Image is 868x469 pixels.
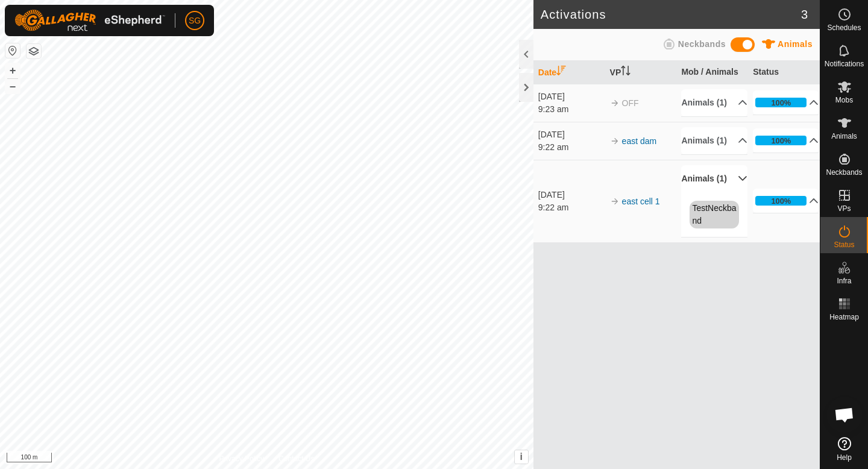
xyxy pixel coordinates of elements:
th: Status [748,61,820,84]
th: Mob / Animals [676,61,748,84]
div: 100% [771,135,791,146]
span: i [520,452,523,462]
button: Map Layers [27,44,41,58]
div: [DATE] [538,128,604,141]
p-accordion-content: Animals (1) [681,192,747,237]
div: 9:22 am [538,201,604,214]
img: Gallagher Logo [14,10,165,31]
p-accordion-header: 100% [753,189,819,213]
button: + [5,63,20,78]
div: 100% [755,196,807,206]
h2: Activations [541,7,801,22]
a: TestNeckband [692,203,736,225]
p-sorticon: Activate to sort [621,68,631,77]
span: Heatmap [829,313,859,321]
span: OFF [622,98,639,108]
span: Schedules [827,24,861,31]
span: Animals [831,133,857,140]
p-accordion-header: 100% [753,90,819,115]
span: Animals [778,39,813,49]
a: Privacy Policy [219,453,264,464]
div: 100% [771,97,791,109]
button: – [5,79,20,93]
div: 100% [771,195,791,207]
span: Status [834,241,854,248]
button: Reset Map [5,43,20,58]
p-accordion-header: 100% [753,128,819,153]
div: 100% [755,98,807,107]
p-accordion-header: Animals (1) [681,165,747,192]
img: arrow [610,136,620,146]
span: Infra [837,277,851,285]
span: Notifications [825,60,864,68]
span: Neckbands [678,39,726,49]
div: Open chat [826,397,863,433]
button: i [515,450,528,464]
span: Help [837,454,852,461]
span: VPs [837,205,851,212]
span: SG [189,14,201,27]
a: east dam [622,136,657,146]
a: east cell 1 [622,197,660,206]
img: arrow [610,98,620,108]
th: Date [533,61,605,84]
a: Contact Us [278,453,314,464]
p-accordion-header: Animals (1) [681,89,747,116]
span: 3 [801,5,808,24]
div: [DATE] [538,189,604,201]
div: [DATE] [538,90,604,103]
p-accordion-header: Animals (1) [681,127,747,154]
a: Help [820,432,868,466]
p-sorticon: Activate to sort [556,68,566,77]
div: 100% [755,136,807,145]
div: 9:23 am [538,103,604,116]
img: arrow [610,197,620,206]
span: Neckbands [826,169,862,176]
div: 9:22 am [538,141,604,154]
span: Mobs [835,96,853,104]
th: VP [605,61,677,84]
